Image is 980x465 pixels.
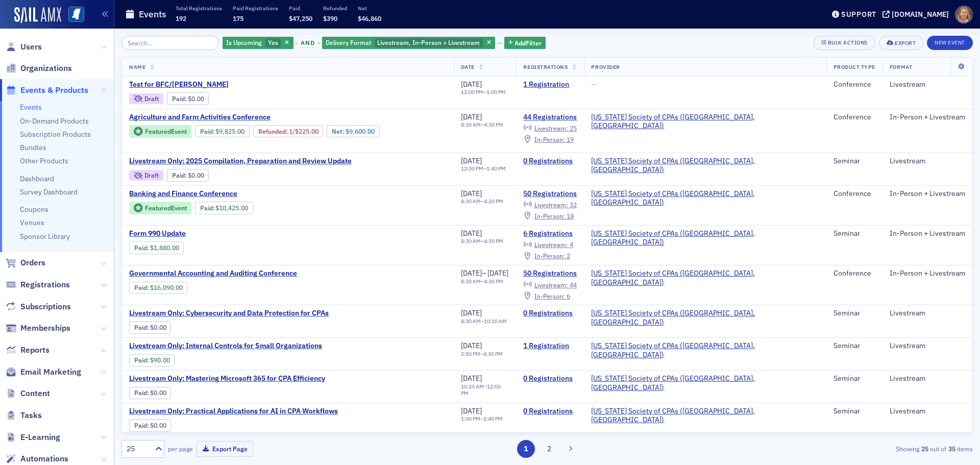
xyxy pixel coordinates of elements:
[895,40,916,46] div: Export
[134,284,147,291] a: Paid
[523,309,577,318] a: 0 Registrations
[150,244,179,252] span: $1,880.00
[6,301,71,312] a: Subscriptions
[534,240,568,249] span: Livestream :
[233,14,243,22] span: 175
[461,198,503,205] div: –
[534,124,568,132] span: Livestream :
[461,383,484,390] time: 10:20 AM
[461,383,509,397] div: –
[134,356,150,364] span: :
[200,128,213,135] a: Paid
[523,374,577,383] a: 0 Registrations
[129,241,184,254] div: Paid: 6 - $188000
[6,257,45,268] a: Orders
[523,157,577,166] a: 0 Registrations
[486,88,506,95] time: 1:00 PM
[6,41,42,53] a: Users
[461,63,475,70] span: Date
[377,38,480,46] span: Livestream, In-Person + Livestream
[195,125,250,137] div: Paid: 47 - $982500
[461,165,506,172] div: –
[289,5,312,12] p: Paid
[890,309,965,318] div: Livestream
[523,241,573,249] a: Livestream: 4
[129,170,163,181] div: Draft
[145,129,187,134] div: Featured Event
[890,63,912,70] span: Format
[523,252,570,260] a: In-Person: 2
[461,156,482,165] span: [DATE]
[20,174,54,183] a: Dashboard
[127,444,149,454] div: 25
[129,341,322,351] a: Livestream Only: Internal Controls for Small Organizations
[461,121,481,128] time: 8:30 AM
[834,341,875,351] div: Seminar
[890,407,965,416] div: Livestream
[129,354,175,366] div: Paid: 3 - $9000
[883,11,952,18] button: [DOMAIN_NAME]
[327,125,379,137] div: Net: $960000
[167,92,209,105] div: Paid: 0 - $0
[461,278,481,285] time: 8:30 AM
[570,201,577,209] span: 32
[484,237,503,244] time: 4:30 PM
[129,387,171,399] div: Paid: 1 - $0
[188,172,204,179] span: $0.00
[890,269,965,278] div: In-Person + Livestream
[168,444,193,453] label: per page
[134,244,150,252] span: :
[20,301,71,312] span: Subscriptions
[534,292,565,300] span: In-Person :
[14,7,61,23] img: SailAMX
[20,116,89,126] a: On-Demand Products
[523,407,577,416] a: 0 Registrations
[461,383,501,397] time: 12:00 PM
[295,128,318,135] span: $225.00
[129,157,352,166] a: Livestream Only: 2025 Compilation, Preparation and Review Update
[927,36,973,50] button: New Event
[570,240,573,249] span: 4
[841,10,876,19] div: Support
[834,157,875,166] div: Seminar
[591,157,819,175] span: Mississippi Society of CPAs (Ridgeland, MS)
[534,201,568,209] span: Livestream :
[6,345,50,356] a: Reports
[129,309,329,318] a: Livestream Only: Cybersecurity and Data Protection for CPAs
[890,341,965,351] div: Livestream
[567,135,574,143] span: 19
[20,257,45,268] span: Orders
[892,10,949,19] div: [DOMAIN_NAME]
[523,341,577,351] a: 1 Registration
[946,444,957,453] strong: 35
[129,189,301,199] span: Banking and Finance Conference
[461,318,507,325] div: –
[461,80,482,89] span: [DATE]
[20,41,42,53] span: Users
[461,238,503,244] div: –
[523,292,570,300] a: In-Person: 6
[6,85,88,96] a: Events & Products
[514,38,542,47] span: Add Filter
[144,96,159,102] div: Draft
[195,202,253,214] div: Paid: 56 - $1042500
[534,212,565,220] span: In-Person :
[890,374,965,383] div: Livestream
[461,269,509,278] div: –
[129,269,301,278] a: Governmental Accounting and Auditing Conference
[828,40,868,45] div: Bulk Actions
[129,374,325,383] a: Livestream Only: Mastering Microsoft 365 for CPA Efficiency
[20,218,44,227] a: Venues
[358,14,381,22] span: $46,860
[6,388,50,399] a: Content
[834,407,875,416] div: Seminar
[696,444,973,453] div: Showing out of items
[134,422,147,429] a: Paid
[20,453,68,464] span: Automations
[129,229,301,238] a: Form 990 Update
[591,189,819,207] span: Mississippi Society of CPAs (Ridgeland, MS)
[487,268,508,278] span: [DATE]
[323,14,337,22] span: $390
[461,341,482,350] span: [DATE]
